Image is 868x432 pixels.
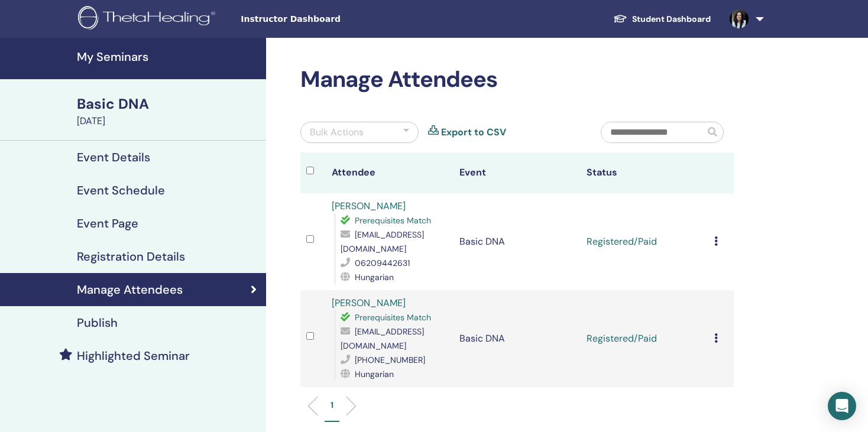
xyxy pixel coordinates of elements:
h4: Event Details [77,150,150,164]
h4: Event Page [77,216,138,230]
span: 06209442631 [355,258,410,268]
div: Basic DNA [77,94,259,114]
h4: Event Schedule [77,183,165,197]
span: Hungarian [355,272,394,282]
a: [PERSON_NAME] [332,297,406,309]
span: Prerequisites Match [355,312,431,323]
h4: My Seminars [77,50,259,64]
div: Open Intercom Messenger [828,392,856,420]
a: Basic DNA[DATE] [70,94,266,128]
h2: Manage Attendees [300,66,734,93]
td: Basic DNA [454,290,581,387]
p: 1 [331,399,333,411]
th: Attendee [326,152,453,193]
span: Instructor Dashboard [241,13,418,25]
div: [DATE] [77,114,259,128]
a: Export to CSV [441,125,506,139]
span: [PHONE_NUMBER] [355,355,425,365]
img: default.jpg [730,9,749,28]
h4: Manage Attendees [77,282,183,297]
div: Bulk Actions [310,125,364,139]
span: [EMAIL_ADDRESS][DOMAIN_NAME] [341,326,424,351]
img: logo.png [78,6,219,33]
td: Basic DNA [454,193,581,290]
span: Hungarian [355,369,394,379]
th: Status [581,152,708,193]
th: Event [454,152,581,193]
h4: Highlighted Seminar [77,349,190,363]
h4: Publish [77,316,118,330]
span: Prerequisites Match [355,215,431,226]
img: graduation-cap-white.svg [613,14,627,24]
a: [PERSON_NAME] [332,200,406,212]
span: [EMAIL_ADDRESS][DOMAIN_NAME] [341,229,424,254]
a: Student Dashboard [604,8,720,30]
h4: Registration Details [77,249,185,264]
